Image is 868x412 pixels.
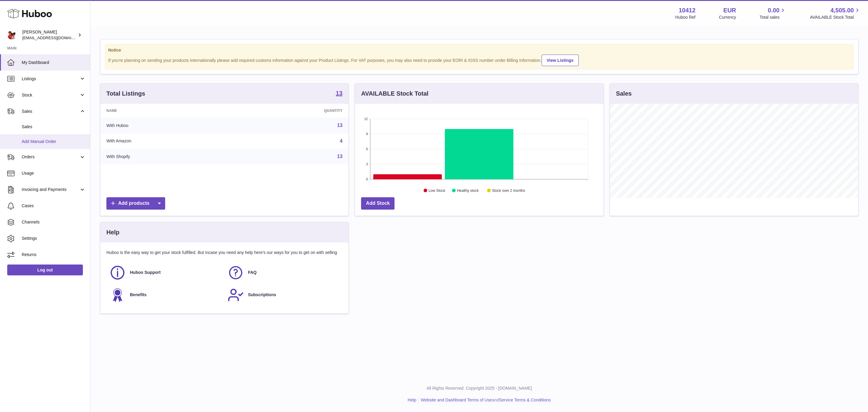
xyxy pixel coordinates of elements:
p: All Rights Reserved. Copyright 2025 - [DOMAIN_NAME] [95,385,863,391]
a: 13 [337,123,343,128]
strong: 10412 [679,6,696,14]
h3: AVAILABLE Stock Total [361,90,428,98]
span: Total sales [759,14,786,20]
div: Currency [719,14,736,20]
span: Sales [22,124,86,130]
span: Orders [22,154,79,160]
span: Returns [22,252,86,258]
a: 13 [337,154,343,159]
strong: 13 [336,90,342,96]
span: Invoicing and Payments [22,187,79,192]
text: Low Stock [429,189,445,193]
th: Quantity [236,104,349,118]
span: [EMAIL_ADDRESS][DOMAIN_NAME] [22,35,89,40]
td: With Amazon [100,133,236,149]
a: 0.00 Total sales [759,6,786,20]
a: Service Terms & Conditions [499,398,551,402]
div: [PERSON_NAME] [22,29,77,41]
td: With Shopify [100,149,236,164]
text: Stock over 2 months [492,189,525,193]
text: 0 [366,177,368,181]
div: If you're planning on sending your products internationally please add required customs informati... [108,54,850,66]
a: Add Stock [361,197,395,210]
span: Add Manual Order [22,139,86,144]
a: 13 [336,90,342,97]
text: 6 [366,147,368,151]
span: 4,505.00 [830,6,854,14]
a: Website and Dashboard Terms of Use [421,398,492,402]
text: 9 [366,132,368,136]
p: Huboo is the easy way to get your stock fulfilled. But incase you need any help here's our ways f... [106,250,342,255]
text: Healthy stock [457,189,479,193]
span: My Dashboard [22,60,86,65]
div: Huboo Ref [675,14,696,20]
span: Usage [22,170,86,176]
span: Stock [22,92,79,98]
a: Subscriptions [228,287,340,303]
span: Channels [22,219,86,225]
a: Help [408,398,417,402]
a: FAQ [228,265,340,281]
strong: Notice [108,47,850,53]
span: AVAILABLE Stock Total [810,14,861,20]
a: Huboo Support [109,265,222,281]
td: With Huboo [100,118,236,133]
span: 0.00 [768,6,780,14]
strong: EUR [723,6,736,14]
text: 3 [366,162,368,166]
span: Listings [22,76,79,82]
a: 4,505.00 AVAILABLE Stock Total [810,6,861,20]
a: View Listings [542,55,579,66]
text: 12 [364,117,368,121]
span: Subscriptions [248,292,276,298]
span: Cases [22,203,86,209]
span: Sales [22,109,79,114]
span: Benefits [130,292,146,298]
span: Settings [22,236,86,241]
a: 4 [340,138,342,144]
th: Name [100,104,236,118]
li: and [419,397,551,403]
h3: Total Listings [106,90,145,98]
img: internalAdmin-10412@internal.huboo.com [7,30,16,40]
h3: Help [106,228,119,236]
a: Log out [7,265,83,275]
a: Benefits [109,287,222,303]
span: FAQ [248,270,257,275]
a: Add products [106,197,165,210]
h3: Sales [616,90,632,98]
span: Huboo Support [130,270,161,275]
